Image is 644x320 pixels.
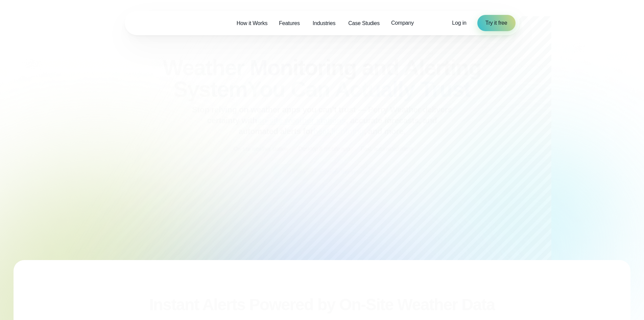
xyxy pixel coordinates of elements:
a: Try it free [477,15,516,31]
span: Case Studies [348,19,380,27]
a: How it Works [231,16,273,30]
span: How it Works [237,19,268,27]
span: Features [279,19,300,27]
span: Log in [452,20,466,26]
span: Try it free [485,19,507,27]
span: Company [391,19,414,27]
span: Industries [313,19,335,27]
a: Log in [452,19,466,27]
a: Case Studies [342,16,385,30]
